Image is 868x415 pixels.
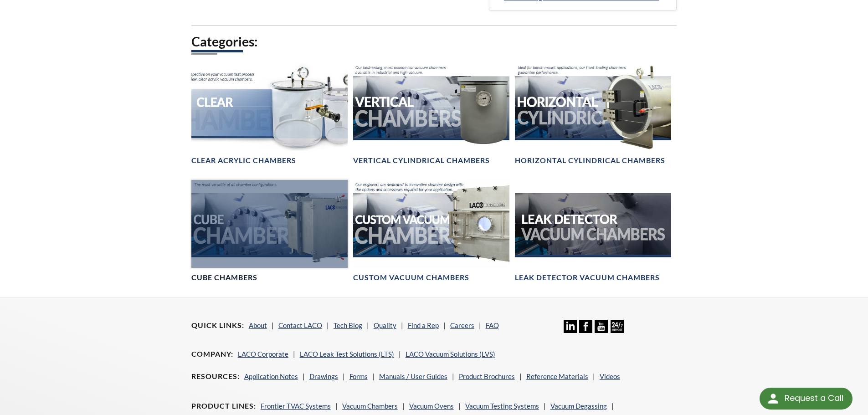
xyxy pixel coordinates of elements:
a: LACO Vacuum Solutions (LVS) [406,350,495,358]
h4: Leak Detector Vacuum Chambers [515,273,660,282]
h4: Product Lines [191,401,256,411]
a: Manuals / User Guides [379,372,447,380]
a: Leak Test Vacuum Chambers headerLeak Detector Vacuum Chambers [515,180,671,282]
a: Drawings [309,372,338,380]
h4: Clear Acrylic Chambers [191,156,296,165]
a: LACO Leak Test Solutions (LTS) [300,350,394,358]
h4: Cube Chambers [191,273,257,282]
h4: Horizontal Cylindrical Chambers [515,156,665,165]
a: Cube Chambers headerCube Chambers [191,180,348,282]
a: LACO Corporate [238,350,288,358]
h4: Resources [191,372,240,381]
h4: Vertical Cylindrical Chambers [353,156,490,165]
h4: Quick Links [191,321,244,330]
a: Vacuum Ovens [409,402,454,410]
div: Request a Call [760,388,853,410]
div: Request a Call [785,388,843,409]
a: Forms [349,372,368,380]
a: Vacuum Testing Systems [465,402,539,410]
a: Contact LACO [278,321,322,329]
a: FAQ [486,321,499,329]
a: Quality [374,321,396,329]
img: 24/7 Support Icon [611,320,624,333]
a: 24/7 Support [611,326,624,334]
img: round button [766,391,781,406]
a: Vacuum Chambers [342,402,398,410]
a: Clear Chambers headerClear Acrylic Chambers [191,63,348,165]
a: Tech Blog [334,321,362,329]
a: Application Notes [244,372,298,380]
a: Custom Vacuum Chamber headerCustom Vacuum Chambers [353,180,509,282]
h2: Categories: [191,33,677,50]
a: Frontier TVAC Systems [261,402,331,410]
a: Vertical Vacuum Chambers headerVertical Cylindrical Chambers [353,63,509,165]
a: Horizontal Cylindrical headerHorizontal Cylindrical Chambers [515,63,671,165]
a: Product Brochures [459,372,515,380]
a: Vacuum Degassing [550,402,607,410]
a: Find a Rep [408,321,439,329]
a: Careers [450,321,474,329]
a: Reference Materials [526,372,588,380]
a: Videos [600,372,620,380]
h4: Company [191,349,233,359]
h4: Custom Vacuum Chambers [353,273,469,282]
a: About [249,321,267,329]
